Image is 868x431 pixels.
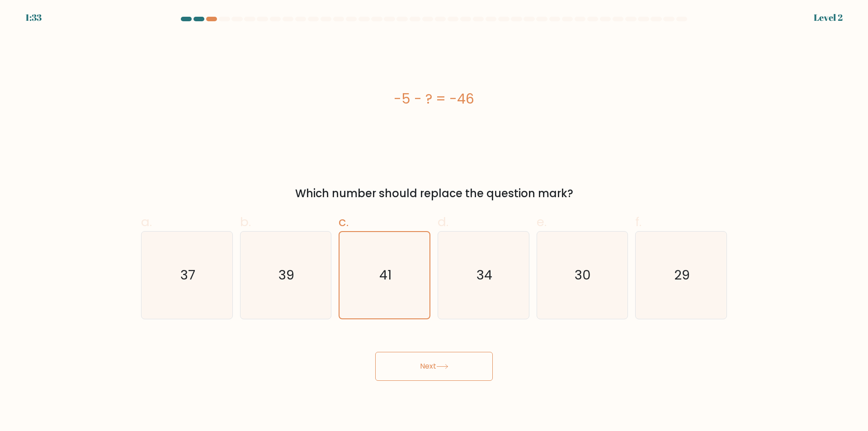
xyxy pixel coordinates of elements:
span: d. [438,213,448,231]
div: 1:33 [25,11,42,24]
button: Next [375,352,493,381]
div: Which number should replace the question mark? [146,185,722,202]
text: 37 [180,266,195,284]
text: 30 [575,266,591,284]
text: 39 [278,266,294,284]
span: a. [141,213,152,231]
text: 29 [674,266,690,284]
span: b. [240,213,251,231]
span: e. [537,213,547,231]
span: f. [635,213,642,231]
span: c. [339,213,349,231]
div: Level 2 [814,11,843,24]
text: 41 [379,266,392,284]
div: -5 - ? = -46 [141,89,727,109]
text: 34 [476,266,492,284]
